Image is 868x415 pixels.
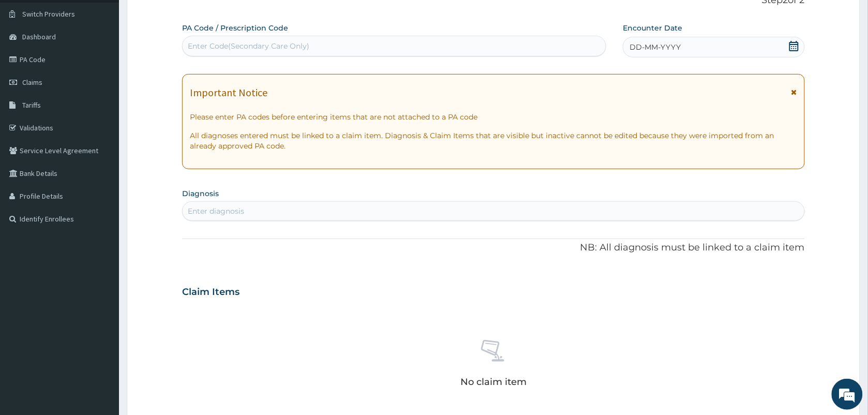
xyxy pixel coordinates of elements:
span: DD-MM-YYYY [630,42,681,52]
label: Diagnosis [182,188,219,199]
div: Chat with us now [54,58,174,71]
p: No claim item [460,377,527,387]
div: Enter Code(Secondary Care Only) [188,41,309,51]
div: Minimize live chat window [170,5,194,30]
p: All diagnoses entered must be linked to a claim item. Diagnosis & Claim Items that are visible bu... [190,130,797,151]
p: Please enter PA codes before entering items that are not attached to a PA code [190,112,797,122]
span: Tariffs [22,100,41,110]
h3: Claim Items [182,287,240,298]
textarea: Type your message and hit 'Enter' [5,283,197,319]
img: d_794563401_company_1708531726252_794563401 [19,52,42,78]
div: Enter diagnosis [188,206,244,216]
p: NB: All diagnosis must be linked to a claim item [182,241,805,255]
h1: Important Notice [190,87,267,98]
span: We're online! [60,130,143,235]
span: Switch Providers [22,9,75,19]
span: Claims [22,78,42,87]
label: Encounter Date [623,23,682,33]
label: PA Code / Prescription Code [182,23,288,33]
span: Dashboard [22,32,56,41]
